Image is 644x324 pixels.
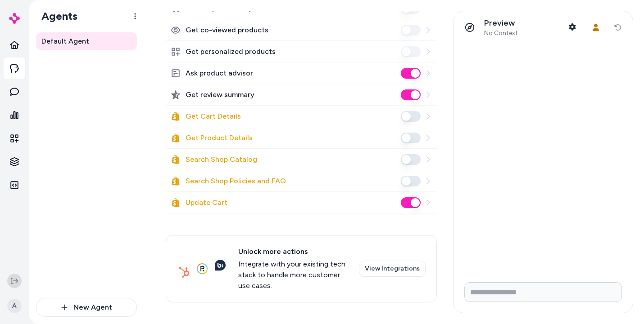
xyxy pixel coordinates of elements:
[484,29,518,37] span: No Context
[41,36,89,47] span: Default Agent
[464,282,622,302] input: Write your prompt here
[5,292,23,320] button: A
[186,46,276,57] label: Get personalized products
[7,299,22,313] span: A
[186,68,253,79] label: Ask product advisor
[36,32,137,50] a: Default Agent
[34,9,77,23] h1: Agents
[484,18,518,28] p: Preview
[186,133,253,143] label: Get Product Details
[9,13,20,24] img: alby Logo
[186,89,254,100] label: Get review summary
[238,246,348,257] span: Unlock more actions
[186,111,241,122] label: Get Cart Details
[238,259,348,291] span: Integrate with your existing tech stack to handle more customer use cases.
[186,25,268,36] label: Get co-viewed products
[186,154,257,165] label: Search Shop Catalog
[36,298,137,317] button: New Agent
[359,261,426,277] a: View Integrations
[186,197,227,208] label: Update Cart
[186,176,286,186] label: Search Shop Policies and FAQ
